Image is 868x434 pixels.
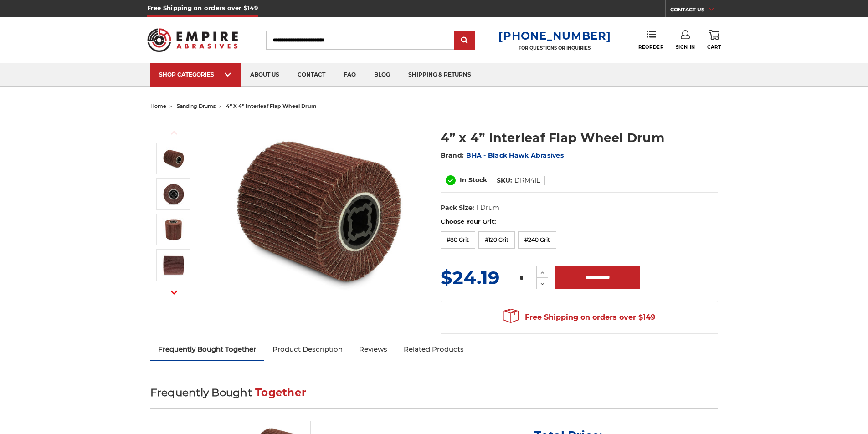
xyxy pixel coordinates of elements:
a: BHA - Black Hawk Abrasives [466,151,564,159]
span: $24.19 [441,266,499,289]
span: 4” x 4” interleaf flap wheel drum [226,103,317,109]
dd: 1 Drum [476,203,499,213]
img: 4” x 4” Interleaf Flap Wheel Drum [162,254,185,276]
label: Choose Your Grit: [441,217,718,226]
img: 4 inch interleaf flap wheel quad key arbor [162,183,185,205]
dt: SKU: [497,176,512,185]
a: blog [365,63,399,87]
button: Previous [163,123,185,143]
span: Frequently Bought [150,386,252,399]
a: Cart [707,30,721,50]
a: Frequently Bought Together [150,339,265,359]
span: Together [255,386,306,399]
a: home [150,103,166,109]
span: In Stock [460,176,487,184]
img: 4 inch interleaf flap wheel drum [228,119,411,301]
a: about us [241,63,288,87]
span: Reorder [638,44,663,50]
a: shipping & returns [399,63,480,87]
span: Sign In [676,44,695,50]
img: 4 inch interleaf flap wheel drum [162,147,185,170]
a: contact [288,63,334,87]
a: Product Description [264,339,351,359]
div: SHOP CATEGORIES [159,71,232,78]
button: Next [163,283,185,302]
a: Reviews [351,339,395,359]
span: Cart [707,44,721,50]
dd: DRM4IL [514,176,540,185]
img: Empire Abrasives [147,22,238,58]
input: Submit [456,31,474,50]
span: Brand: [441,151,464,159]
img: 4 inch flap wheel surface conditioning combo [162,218,185,241]
a: faq [334,63,365,87]
span: Free Shipping on orders over $149 [503,308,655,327]
a: Related Products [395,339,472,359]
a: CONTACT US [670,5,721,17]
h1: 4” x 4” Interleaf Flap Wheel Drum [441,129,718,147]
dt: Pack Size: [441,203,474,213]
a: sanding drums [177,103,216,109]
a: Reorder [638,30,663,50]
a: [PHONE_NUMBER] [498,29,611,42]
p: FOR QUESTIONS OR INQUIRIES [498,45,611,51]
